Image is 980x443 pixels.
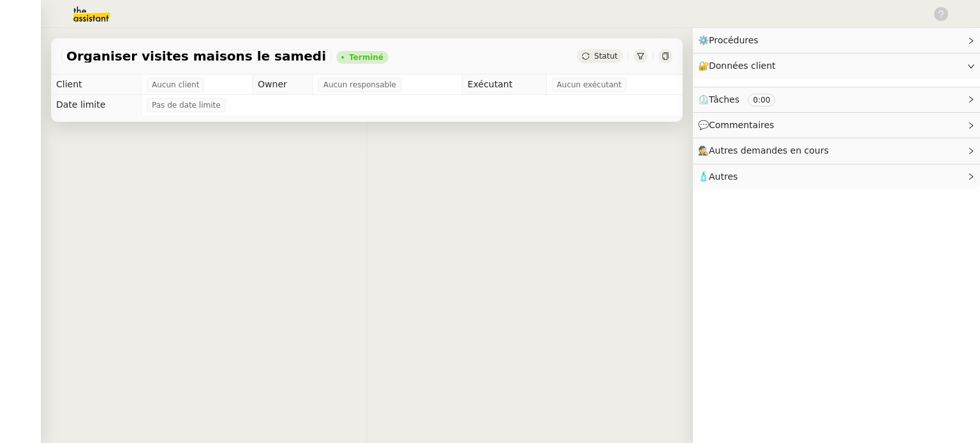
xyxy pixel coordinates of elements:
span: Pas de date limite [152,99,221,112]
span: Aucun exécutant [557,78,621,91]
span: 🔐 [698,59,781,73]
div: 🕵️Autres demandes en cours [693,138,980,163]
td: Client [51,75,142,95]
span: Procédures [709,35,759,45]
span: Aucun client [152,78,199,91]
span: Données client [709,61,776,71]
span: 💬 [698,120,780,130]
div: 🔐Données client [693,54,980,78]
td: Exécutant [462,75,546,95]
span: ⏲️ [698,94,786,105]
div: 💬Commentaires [693,113,980,138]
span: Autres demandes en cours [709,145,829,156]
td: Owner [253,75,313,95]
span: ⚙️ [698,33,764,48]
span: Tâches [709,94,739,105]
span: 🧴 [698,171,738,182]
span: Commentaires [709,120,774,130]
div: ⏲️Tâches 0:00 [693,87,980,112]
span: Statut [594,52,618,61]
td: Date limite [51,95,142,115]
div: 🧴Autres [693,164,980,189]
div: ⚙️Procédures [693,28,980,53]
span: Organiser visites maisons le samedi [66,50,326,62]
nz-tag: 0:00 [748,94,775,106]
span: 🕵️ [698,145,835,156]
div: Terminé [349,54,383,61]
span: Autres [709,171,738,182]
span: Aucun responsable [323,78,396,91]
